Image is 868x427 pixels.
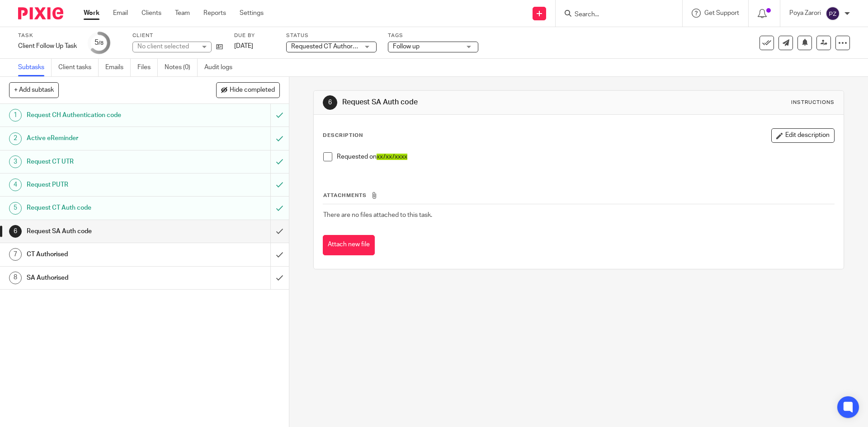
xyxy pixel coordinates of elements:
label: Client [132,32,223,39]
div: Client Follow Up Task [18,42,77,51]
h1: Request SA Auth code [342,98,598,107]
span: Hide completed [230,87,275,94]
a: Team [175,9,190,18]
label: Tags [388,32,478,39]
small: /8 [99,41,104,46]
div: Instructions [791,99,835,106]
a: Reports [203,9,226,18]
div: 4 [9,178,22,191]
span: Get Support [704,10,739,16]
span: [DATE] [234,43,253,49]
span: Requested CT Authorization Code [291,43,387,50]
div: 8 [9,272,22,284]
h1: Request CT UTR [27,155,183,169]
h1: Request PUTR [27,178,183,192]
label: Due by [234,32,275,39]
div: 1 [9,109,22,122]
label: Task [18,32,77,39]
a: Files [137,59,158,76]
a: Work [84,9,99,18]
a: Audit logs [204,59,239,76]
a: Email [113,9,128,18]
button: Hide completed [216,82,280,98]
h1: Request CH Authentication code [27,108,183,122]
button: + Add subtask [9,82,59,98]
div: 6 [323,95,337,110]
a: Subtasks [18,59,52,76]
h1: Request CT Auth code [27,201,183,215]
span: There are no files attached to this task. [323,212,432,218]
input: Search [574,11,655,19]
h1: CT Authorised [27,248,183,261]
div: 5 [9,202,22,215]
a: Clients [142,9,161,18]
div: 7 [9,248,22,261]
div: 5 [94,38,104,48]
img: svg%3E [826,6,840,21]
button: Attach new file [323,235,375,255]
label: Status [286,32,377,39]
h1: SA Authorised [27,271,183,285]
span: xx/xx/xxxx [377,154,407,160]
img: Pixie [18,7,63,19]
button: Edit description [771,128,835,143]
p: Poya Zarori [789,9,821,18]
div: 3 [9,155,22,168]
a: Client tasks [58,59,99,76]
span: Follow up [393,43,420,50]
div: No client selected [137,42,196,51]
h1: Active eReminder [27,131,183,145]
a: Notes (0) [165,59,198,76]
p: Description [323,132,363,139]
span: Attachments [323,193,367,198]
p: Requested on [337,152,834,161]
h1: Request SA Auth code [27,225,183,238]
a: Emails [105,59,131,76]
a: Settings [240,9,264,18]
div: 6 [9,225,22,238]
div: 2 [9,132,22,145]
